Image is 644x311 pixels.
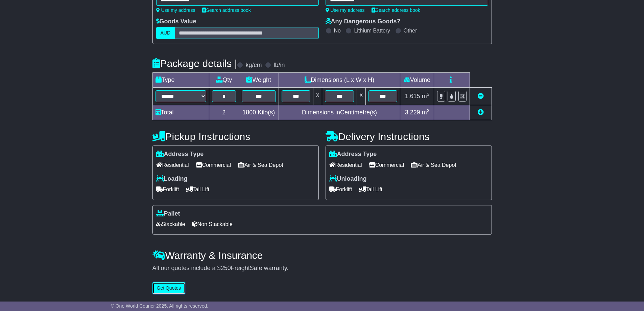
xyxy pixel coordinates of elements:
[326,7,365,13] a: Use my address
[273,62,285,69] label: lb/in
[221,265,231,271] span: 250
[152,58,237,69] h4: Package details |
[357,88,365,105] td: x
[427,108,430,113] sup: 3
[156,219,185,229] span: Stackable
[152,73,209,88] td: Type
[111,303,209,309] span: © One World Courier 2025. All rights reserved.
[156,27,175,39] label: AUD
[209,73,239,88] td: Qty
[156,7,195,13] a: Use my address
[326,18,401,25] label: Any Dangerous Goods?
[242,109,256,116] span: 1800
[411,160,456,170] span: Air & Sea Depot
[422,109,430,116] span: m
[354,27,390,34] label: Lithium Battery
[245,62,262,69] label: kg/cm
[422,93,430,99] span: m
[279,73,400,88] td: Dimensions (L x W x H)
[329,151,377,158] label: Address Type
[369,160,404,170] span: Commercial
[152,250,492,261] h4: Warranty & Insurance
[152,265,492,272] div: All our quotes include a $ FreightSafe warranty.
[313,88,322,105] td: x
[239,73,279,88] td: Weight
[400,73,434,88] td: Volume
[238,160,283,170] span: Air & Sea Depot
[279,105,400,120] td: Dimensions in Centimetre(s)
[156,18,196,25] label: Goods Value
[239,105,279,120] td: Kilo(s)
[156,175,188,183] label: Loading
[478,93,484,99] a: Remove this item
[372,7,420,13] a: Search address book
[202,7,251,13] a: Search address book
[192,219,233,229] span: Non Stackable
[156,151,204,158] label: Address Type
[196,160,231,170] span: Commercial
[186,184,210,195] span: Tail Lift
[405,109,420,116] span: 3.229
[152,282,186,294] button: Get Quotes
[427,92,430,97] sup: 3
[156,210,180,218] label: Pallet
[329,160,362,170] span: Residential
[152,131,319,142] h4: Pickup Instructions
[326,131,492,142] h4: Delivery Instructions
[478,109,484,116] a: Add new item
[156,160,189,170] span: Residential
[329,175,367,183] label: Unloading
[152,105,209,120] td: Total
[405,93,420,99] span: 1.615
[209,105,239,120] td: 2
[404,27,417,34] label: Other
[329,184,352,195] span: Forklift
[334,27,341,34] label: No
[359,184,383,195] span: Tail Lift
[156,184,179,195] span: Forklift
